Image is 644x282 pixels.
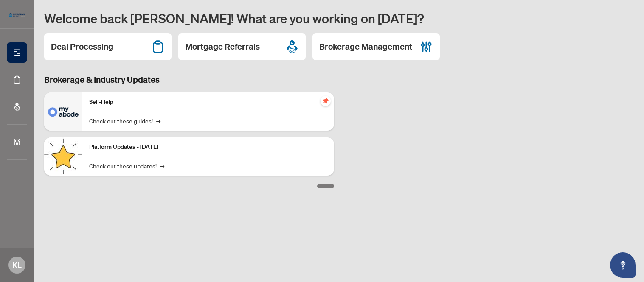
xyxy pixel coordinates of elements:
[89,116,160,126] a: Check out these guides!→
[321,96,331,106] span: pushpin
[160,161,164,170] span: →
[51,41,113,53] h2: Deal Processing
[7,11,27,19] img: logo
[44,137,82,176] img: Platform Updates - September 16, 2025
[185,41,260,53] h2: Mortgage Referrals
[44,92,82,131] img: Self-Help
[610,252,636,278] button: Open asap
[89,98,327,107] p: Self-Help
[156,116,160,126] span: →
[44,10,634,26] h1: Welcome back [PERSON_NAME]! What are you working on [DATE]?
[44,74,334,86] h3: Brokerage & Industry Updates
[12,259,22,271] span: KL
[89,161,164,170] a: Check out these updates!→
[319,41,412,53] h2: Brokerage Management
[89,142,327,152] p: Platform Updates - [DATE]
